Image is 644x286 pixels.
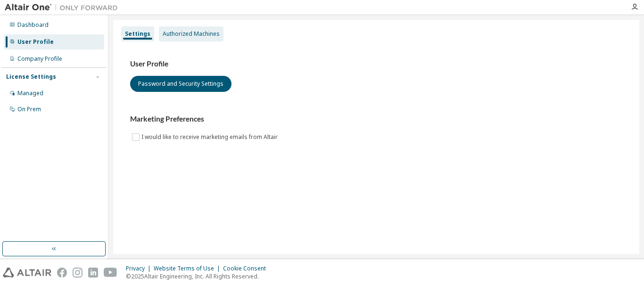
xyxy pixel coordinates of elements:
img: altair_logo.svg [3,268,51,278]
div: Cookie Consent [223,265,272,272]
h3: User Profile [130,59,622,69]
div: Privacy [126,265,154,272]
img: Altair One [5,3,123,12]
img: youtube.svg [104,268,117,278]
div: Settings [125,30,150,38]
label: I would like to receive marketing emails from Altair [141,131,280,143]
div: Dashboard [17,21,49,29]
div: Authorized Machines [163,30,220,38]
div: License Settings [6,73,56,81]
p: © 2025 Altair Engineering, Inc. All Rights Reserved. [126,272,272,280]
div: On Prem [17,106,41,113]
div: Website Terms of Use [154,265,223,272]
img: linkedin.svg [88,268,98,278]
img: facebook.svg [57,268,67,278]
div: Managed [17,90,43,97]
div: Company Profile [17,55,62,63]
div: User Profile [17,38,54,46]
h3: Marketing Preferences [130,114,622,124]
button: Password and Security Settings [130,76,231,92]
img: instagram.svg [73,268,83,278]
